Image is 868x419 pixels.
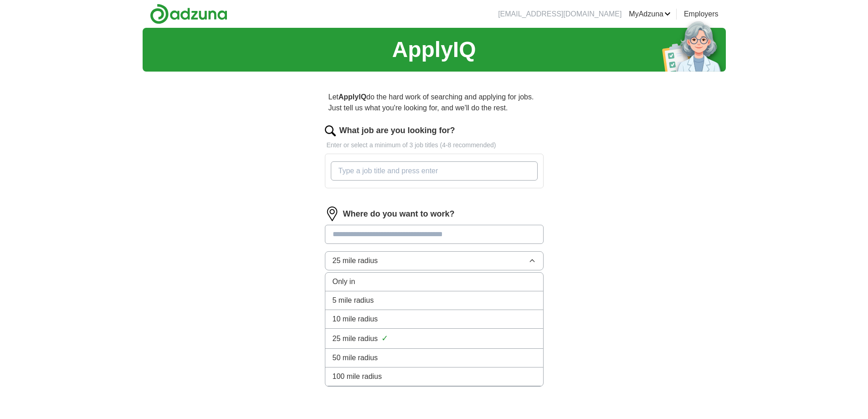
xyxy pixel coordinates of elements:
[333,314,378,325] span: 10 mile radius
[333,352,378,363] span: 50 mile radius
[331,161,538,181] input: Type a job title and press enter
[333,295,374,306] span: 5 mile radius
[381,332,388,345] span: ✓
[325,140,544,150] p: Enter or select a minimum of 3 job titles (4-8 recommended)
[684,9,719,20] a: Employers
[325,125,336,136] img: search.png
[333,371,382,382] span: 100 mile radius
[333,276,355,287] span: Only in
[629,9,671,20] a: MyAdzuna
[498,9,621,20] li: [EMAIL_ADDRESS][DOMAIN_NAME]
[325,207,339,221] img: location.png
[339,124,455,137] label: What job are you looking for?
[150,4,227,24] img: Adzuna logo
[392,33,476,66] h1: ApplyIQ
[333,333,378,344] span: 25 mile radius
[325,251,544,270] button: 25 mile radius
[343,208,455,220] label: Where do you want to work?
[333,255,378,266] span: 25 mile radius
[339,93,366,101] strong: ApplyIQ
[325,88,544,117] p: Let do the hard work of searching and applying for jobs. Just tell us what you're looking for, an...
